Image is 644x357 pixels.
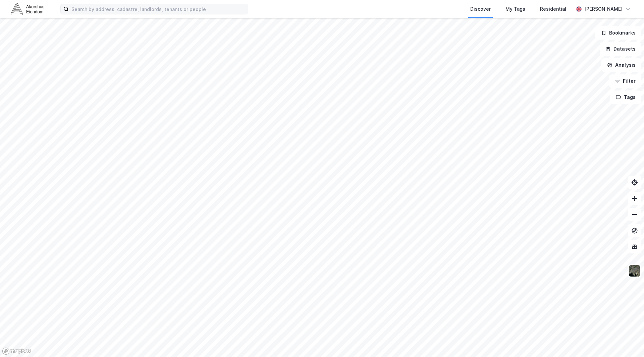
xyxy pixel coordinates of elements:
[11,3,44,15] img: akershus-eiendom-logo.9091f326c980b4bce74ccdd9f866810c.svg
[610,91,641,104] button: Tags
[470,5,491,13] div: Discover
[505,5,525,13] div: My Tags
[610,325,644,357] div: Kontrollprogram for chat
[610,325,644,357] iframe: Chat Widget
[628,264,641,277] img: 9k=
[609,74,641,88] button: Filter
[601,58,641,72] button: Analysis
[540,5,566,13] div: Residential
[595,26,641,40] button: Bookmarks
[69,4,248,14] input: Search by address, cadastre, landlords, tenants or people
[2,347,32,355] a: Mapbox homepage
[584,5,623,13] div: [PERSON_NAME]
[600,42,641,56] button: Datasets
